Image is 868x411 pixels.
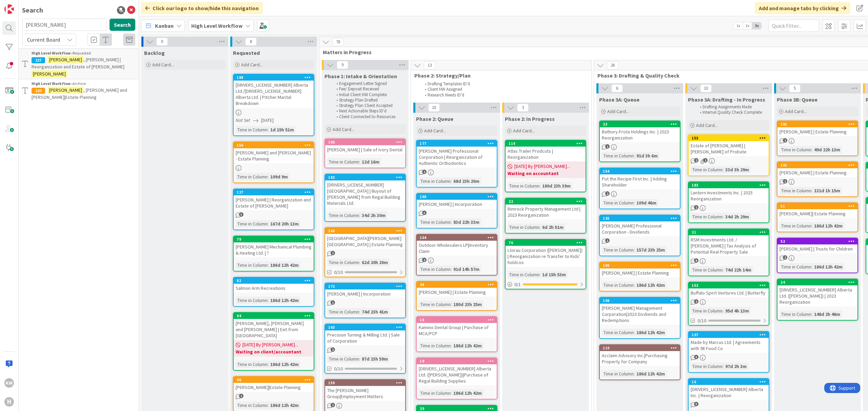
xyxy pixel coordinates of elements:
[359,158,360,166] span: :
[692,183,769,188] div: 183
[688,229,769,276] a: 21RSM Investments Ltd. / [PERSON_NAME] | Tax Analysis of Potential Real Property SaleTime in Colu...
[780,310,811,318] div: Time in Column
[110,19,135,31] button: Search
[419,301,451,308] div: Time in Column
[692,283,769,288] div: 152
[360,158,381,166] div: 12d 16m
[234,189,314,195] div: 127
[417,147,497,168] div: [PERSON_NAME] Professional Corporation | Reorganization of Authentic Orthodontics
[505,239,586,289] a: 76Ltorau Corporation ([PERSON_NAME]) | Reorganization re Transfer to Kids' holdcosTime in Column:...
[327,308,359,316] div: Time in Column
[689,282,769,297] div: 152Buffalo Spirit Ventures Ltd. | Butterfly
[777,162,857,177] div: 101[PERSON_NAME] | Estate Planning
[599,121,680,162] a: 23Bathory-Frota Holdings Inc. | 2023 ReorganizationTime in Column:91d 3h 6m
[600,298,680,325] div: 108[PERSON_NAME] Management Corporation|2023 Divdiends and Redemptions
[777,238,858,273] a: 52[PERSON_NAME] | Trusts for ChildrenTime in Column:186d 12h 42m
[328,284,405,289] div: 172
[691,266,723,274] div: Time in Column
[602,281,634,289] div: Time in Column
[234,313,314,340] div: 94[PERSON_NAME], [PERSON_NAME] and [PERSON_NAME] | Exit from [GEOGRAPHIC_DATA]
[689,229,769,235] div: 21
[777,279,858,321] a: 24[DRIVERS_LICENSE_NUMBER] Alberta Ltd. ([PERSON_NAME]) | 2023 ReorganizationTime in Column:148d ...
[513,128,535,134] span: Add Card...
[416,234,497,276] a: 164Outdoor Wholesalers LP|Inventory ClaimTime in Column:91d 14h 57m
[416,281,497,311] a: 48[PERSON_NAME] | Estate PlanningTime in Column:180d 23h 25m
[32,81,135,87] div: Archive
[506,280,586,289] div: 0/1
[634,152,635,159] span: :
[540,182,572,190] div: 180d 23h 39m
[689,229,769,256] div: 21RSM Investments Ltd. / [PERSON_NAME] | Tax Analysis of Potential Real Property Sale
[811,310,812,318] span: :
[812,263,844,271] div: 186d 12h 42m
[539,223,540,231] span: :
[694,205,698,210] span: 1
[688,282,769,326] a: 152Buffalo Spirit Ventures Ltd. | ButterflyTime in Column:95d 4h 13m0/10
[327,158,359,166] div: Time in Column
[781,122,857,127] div: 181
[634,281,635,289] span: :
[359,259,360,266] span: :
[600,121,680,127] div: 23
[506,240,586,246] div: 76
[333,126,354,132] span: Add Card...
[237,237,314,242] div: 79
[696,122,718,128] span: Add Card...
[152,62,174,68] span: Add Card...
[32,57,45,63] div: 127
[697,317,706,324] span: 0/10
[268,297,269,304] span: :
[506,147,586,161] div: Atlas Trailer Prodcuts | Reorganization
[420,318,497,322] div: 18
[328,175,405,180] div: 182
[780,146,811,153] div: Time in Column
[603,122,680,127] div: 23
[417,323,497,338] div: Kamino Dental Group | Purchase of MCA/PCP
[419,265,451,273] div: Time in Column
[600,121,680,142] div: 23Bathory-Frota Holdings Inc. | 2023 Reorganization
[600,298,680,304] div: 108
[233,236,314,272] a: 79[PERSON_NAME] Mechanical Plumbing & Heating Ltd. | ?Time in Column:186d 12h 42m
[600,304,680,325] div: [PERSON_NAME] Management Corporation|2023 Divdiends and Redemptions
[325,174,405,208] div: 182[DRIVERS_LICENSE_NUMBER] [GEOGRAPHIC_DATA] | Buyout of [PERSON_NAME] from Regal Building Mater...
[234,74,314,81] div: 188
[811,263,812,271] span: :
[777,121,857,136] div: 181[PERSON_NAME] | Estate Planning
[417,282,497,288] div: 48
[635,281,667,289] div: 186d 12h 42m
[234,74,314,108] div: 188[DRIVERS_LICENSE_NUMBER] Alberta Ltd./[DRIVERS_LICENSE_NUMBER] Alberta Ltd. | Pitcher Marital ...
[785,108,807,114] span: Add Card...
[540,271,568,278] div: 1d 15h 53m
[723,307,724,315] span: :
[324,174,406,222] a: 182[DRIVERS_LICENSE_NUMBER] [GEOGRAPHIC_DATA] | Buyout of [PERSON_NAME] from Regal Building Mater...
[417,317,497,338] div: 18Kamino Dental Group | Purchase of MCA/PCP
[812,222,844,230] div: 186d 12h 42m
[540,223,565,231] div: 6d 2h 51m
[325,174,405,180] div: 182
[360,212,387,219] div: 34d 2h 30m
[237,313,314,318] div: 94
[417,200,497,209] div: [PERSON_NAME] | Incorporation
[268,220,269,228] span: :
[324,227,406,277] a: 166[GEOGRAPHIC_DATA][PERSON_NAME][GEOGRAPHIC_DATA] | Estate PlanningTime in Column:62d 20h 20m0/10
[27,36,60,43] span: Current Board
[599,297,680,339] a: 108[PERSON_NAME] Management Corporation|2023 Divdiends and RedemptionsTime in Column:186d 12h 42m
[599,262,680,291] a: 106[PERSON_NAME] | Estate PlanningTime in Column:186d 12h 42m
[359,212,360,219] span: :
[424,128,446,134] span: Add Card...
[634,246,635,254] span: :
[508,271,539,278] div: Time in Column
[234,236,314,242] div: 79
[509,141,586,146] div: 114
[452,177,481,185] div: 68d 23h 20m
[777,168,857,177] div: [PERSON_NAME] | Estate Planning
[603,263,680,268] div: 106
[327,259,359,266] div: Time in Column
[781,239,857,244] div: 52
[328,229,405,233] div: 166
[514,281,521,288] span: 0 / 1
[32,88,45,94] div: 120
[261,117,274,124] span: [DATE]
[324,324,406,374] a: 163Precision Turning & Milling Ltd. | Sale of CorporationTime in Column:87d 23h 59m0/10
[811,187,812,194] span: :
